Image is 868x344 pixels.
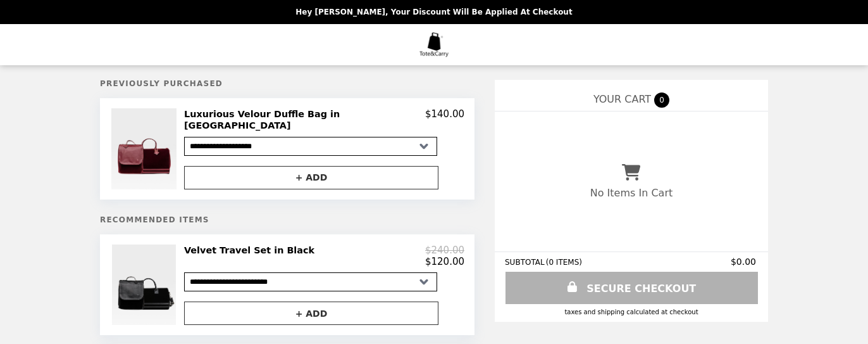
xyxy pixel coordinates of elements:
[100,79,474,88] h5: Previously Purchased
[593,93,651,105] span: YOUR CART
[425,108,464,132] p: $140.00
[295,8,572,16] p: Hey [PERSON_NAME], your discount will be applied at checkout
[184,108,425,132] h2: Luxurious Velour Duffle Bag in [GEOGRAPHIC_DATA]
[654,92,669,108] span: 0
[546,258,582,267] span: ( 0 ITEMS )
[505,309,758,315] div: Taxes and Shipping calculated at checkout
[184,245,319,256] h2: Velvet Travel Set in Black
[505,258,546,267] span: SUBTOTAL
[184,166,438,189] button: + ADD
[100,215,474,224] h5: Recommended Items
[425,245,464,256] p: $240.00
[731,257,758,267] span: $0.00
[184,272,437,291] select: Select a product variant
[425,256,464,267] p: $120.00
[111,108,179,189] img: Luxurious Velour Duffle Bag in Burgundy
[590,187,673,199] p: No Items In Cart
[184,137,437,156] select: Select a product variant
[184,302,438,325] button: + ADD
[112,245,180,325] img: Velvet Travel Set in Black
[416,32,452,58] img: Brand Logo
